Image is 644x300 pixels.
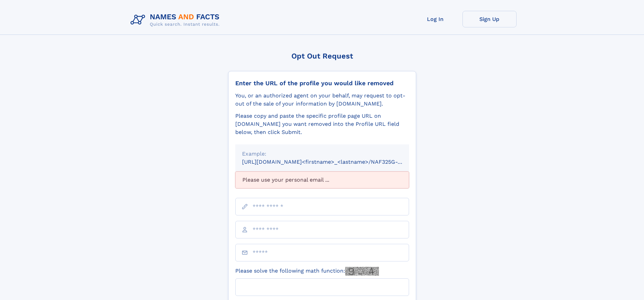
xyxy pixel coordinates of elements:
small: [URL][DOMAIN_NAME]<firstname>_<lastname>/NAF325G-xxxxxxxx [242,159,422,165]
div: Enter the URL of the profile you would like removed [235,79,409,87]
div: Please use your personal email ... [235,171,409,188]
label: Please solve the following math function: [235,267,379,276]
div: Example: [242,150,402,158]
a: Log In [408,11,462,27]
a: Sign Up [462,11,517,27]
img: Logo Names and Facts [128,11,225,29]
div: Opt Out Request [228,52,416,60]
div: You, or an authorized agent on your behalf, may request to opt-out of the sale of your informatio... [235,92,409,108]
div: Please copy and paste the specific profile page URL on [DOMAIN_NAME] you want removed into the Pr... [235,112,409,136]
